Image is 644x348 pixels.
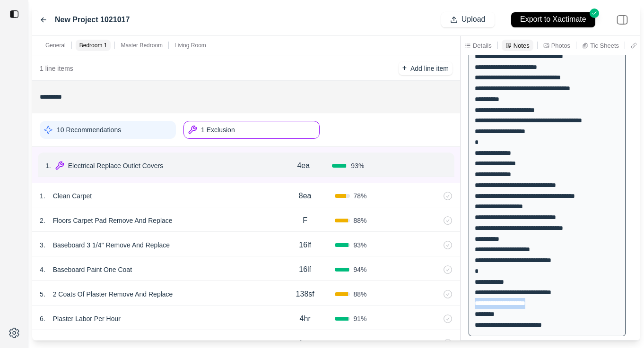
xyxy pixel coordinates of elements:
[49,238,174,252] p: Baseboard 3 1/4'' Remove And Replace
[354,240,367,250] span: 93 %
[40,289,45,299] p: 5 .
[351,161,364,170] span: 93 %
[511,12,595,27] button: Export to Xactimate
[49,312,124,325] p: Plaster Labor Per Hour
[40,216,45,225] p: 2 .
[354,265,367,274] span: 94 %
[40,240,45,250] p: 3 .
[551,42,570,50] p: Photos
[502,8,604,32] button: Export to Xactimate
[40,339,45,348] p: 7 .
[473,42,492,50] p: Details
[299,264,311,275] p: 16lf
[49,263,136,276] p: Baseboard Paint One Coat
[55,14,130,25] label: New Project 1021017
[410,64,449,73] p: Add line item
[354,216,367,225] span: 88 %
[40,191,45,201] p: 1 .
[57,125,121,135] p: 10 Recommendations
[303,215,307,226] p: F
[121,42,163,49] p: Master Bedroom
[300,313,311,324] p: 4hr
[40,64,73,73] p: 1 line items
[354,339,367,348] span: 85 %
[399,62,453,75] button: +Add line item
[40,314,45,323] p: 6 .
[354,314,367,323] span: 91 %
[201,125,235,135] p: 1 Exclusion
[79,42,107,49] p: Bedroom 1
[402,63,407,74] p: +
[45,42,66,49] p: General
[299,190,312,202] p: 8ea
[354,289,367,299] span: 88 %
[49,214,176,227] p: Floors Carpet Pad Remove And Replace
[513,42,530,50] p: Notes
[40,265,45,274] p: 4 .
[296,289,314,300] p: 138sf
[45,161,51,170] p: 1 .
[297,160,310,171] p: 4ea
[520,14,586,25] p: Export to Xactimate
[9,9,19,19] img: toggle sidebar
[461,14,486,25] p: Upload
[441,12,495,27] button: Upload
[64,159,167,172] p: Electrical Replace Outlet Covers
[590,42,619,50] p: Tic Sheets
[354,191,367,201] span: 78 %
[49,189,96,203] p: Clean Carpet
[299,239,311,251] p: 16lf
[49,288,177,301] p: 2 Coats Of Plaster Remove And Replace
[174,42,206,49] p: Living Room
[612,9,633,30] img: right-panel.svg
